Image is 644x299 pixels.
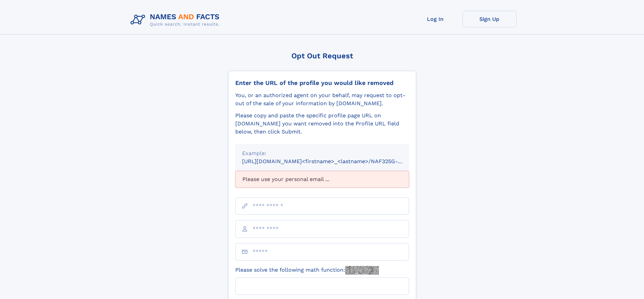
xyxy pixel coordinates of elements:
img: Logo Names and Facts [128,11,225,29]
a: Sign Up [462,11,517,27]
div: Please copy and paste the specific profile page URL on [DOMAIN_NAME] you want removed into the Pr... [235,112,409,136]
div: Opt Out Request [228,52,416,60]
div: Example: [242,149,402,157]
label: Please solve the following math function: [235,266,379,275]
div: Enter the URL of the profile you would like removed [235,79,409,87]
div: Please use your personal email ... [235,171,409,188]
a: Log In [408,11,462,27]
div: You, or an authorized agent on your behalf, may request to opt-out of the sale of your informatio... [235,91,409,108]
small: [URL][DOMAIN_NAME]<firstname>_<lastname>/NAF325G-xxxxxxxx [242,158,422,165]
